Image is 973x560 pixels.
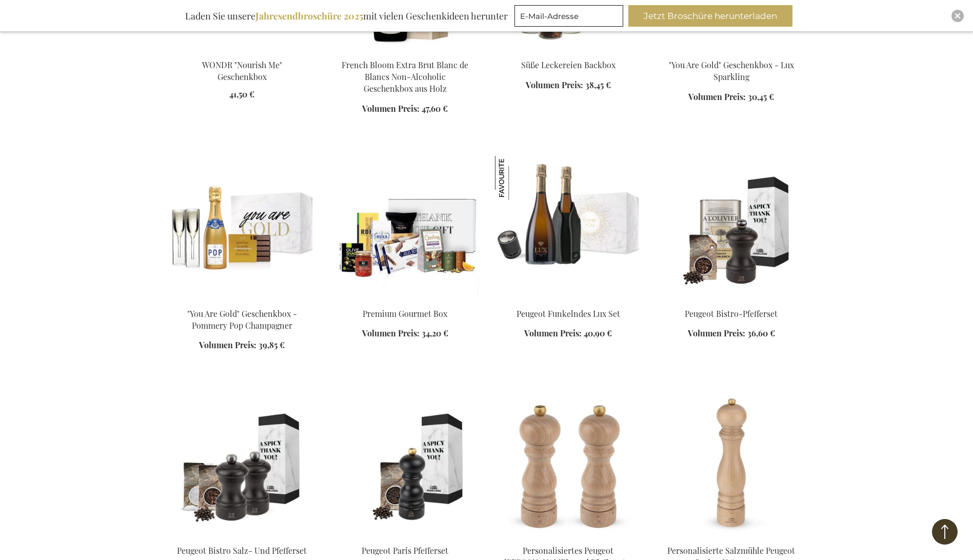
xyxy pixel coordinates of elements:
span: 38,45 € [585,79,611,90]
span: 41,50 € [229,89,254,99]
a: Peugeot Funkelndes Lux Set [517,308,620,319]
a: Volumen Preis: 34,20 € [362,328,448,339]
span: Volumen Preis: [199,339,256,350]
a: You Are Gold Gift Box - Pommery Pop Champagne [169,295,315,305]
span: 30,45 € [748,91,774,102]
a: Premium Gourmet Box [332,295,479,305]
a: Volumen Preis: 40,90 € [524,328,612,339]
span: 36,60 € [747,328,775,338]
a: Volumen Preis: 36,60 € [688,328,775,339]
span: 39,85 € [259,339,285,350]
a: "You Are Gold" Geschenkbox - Lux Sparkling [669,59,794,82]
img: Personalised Peugeot Paris Salt Mill - Natural 30 cm [658,393,805,536]
img: Peugeot Bistro Salt & Pepper Set [169,393,315,536]
span: 47,60 € [422,103,448,114]
a: WONDR "Nourish Me" Geschenkbox [202,59,282,82]
a: Süße Leckereien Backbox [521,59,615,70]
span: Volumen Preis: [688,91,746,102]
a: Volumen Preis: 38,45 € [526,79,611,91]
div: Laden Sie unsere mit vielen Geschenkideen herunter [181,5,512,27]
a: Peugot Paris Pepper Set [332,532,479,542]
a: Peugeot Paris Pfefferset [362,545,448,556]
a: Peugeot Paris Salt & Pepper Set - Natural 18 cm [495,532,642,542]
a: Peugeot Bistro-Pfefferset [685,308,778,319]
img: Close [955,13,961,19]
a: Volumen Preis: 30,45 € [688,91,774,103]
span: 34,20 € [422,328,448,338]
input: E-Mail-Adresse [514,5,623,27]
span: 40,90 € [584,328,612,338]
a: Personalised Peugeot Paris Salt Mill - Natural 30 cm [658,532,805,542]
img: Peugot Bistro Pepper Set [658,156,805,299]
a: Volumen Preis: 47,60 € [362,103,448,115]
b: Jahresendbroschüre 2025 [255,10,363,22]
a: "You Are Gold" Geschenkbox - Pommery Pop Champagner [187,308,297,331]
a: "You Are Gold" Geschenkbox - Lux Sparkling [658,47,805,56]
a: EB-PKT-PEUG-CHAM-LUX Peugeot Funkelndes Lux Set [495,295,642,305]
span: Volumen Preis: [362,103,420,114]
img: You Are Gold Gift Box - Pommery Pop Champagne [169,156,315,299]
img: Peugot Paris Pepper Set [332,393,479,536]
a: Sweet Treats Baking Box [495,47,642,56]
img: Peugeot Paris Salt & Pepper Set - Natural 18 cm [495,393,642,536]
img: Peugeot Funkelndes Lux Set [495,156,539,200]
a: French Bloom Extra Brut Blanc de Blancs Non-Alcoholic Geschenkbox aus Holz [342,59,468,94]
a: French Bloom Extra Brut Blanc de Blancs Non-Alcoholic Wooden Gift Box [332,47,479,56]
span: Volumen Preis: [688,328,745,338]
span: Volumen Preis: [526,79,583,90]
img: Premium Gourmet Box [332,156,479,299]
a: Peugeot Bistro Salt & Pepper Set [169,532,315,542]
div: Close [951,10,964,22]
span: Volumen Preis: [362,328,420,338]
img: EB-PKT-PEUG-CHAM-LUX [495,156,642,299]
a: Peugot Bistro Pepper Set [658,295,805,305]
span: Volumen Preis: [524,328,582,338]
button: Jetzt Broschüre herunterladen [628,5,792,27]
a: Premium Gourmet Box [363,308,447,319]
a: Volumen Preis: 39,85 € [199,339,285,351]
a: WONDR Nourish Me Gift Box [169,47,315,56]
a: Peugeot Bistro Salz- Und Pfefferset [177,545,307,556]
form: marketing offers and promotions [514,5,626,30]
